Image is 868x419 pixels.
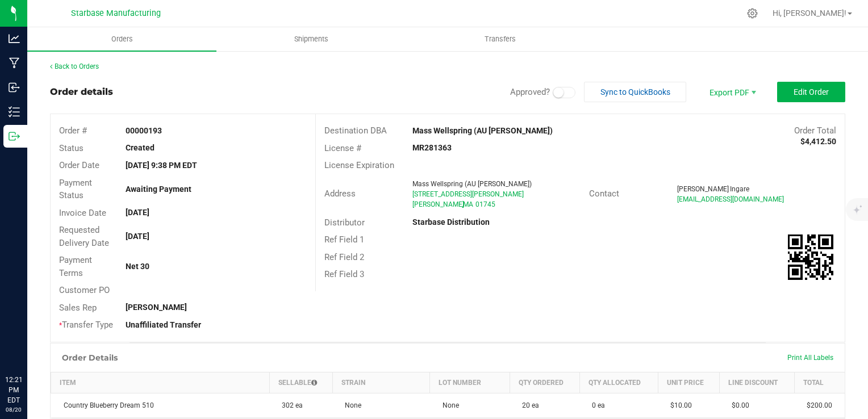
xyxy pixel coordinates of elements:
h1: Order Details [62,353,118,362]
inline-svg: Inventory [9,106,20,118]
button: Sync to QuickBooks [584,82,686,102]
span: Edit Order [794,87,829,97]
strong: Created [126,143,155,152]
strong: Awaiting Payment [126,185,191,194]
span: Approved? [510,87,550,97]
inline-svg: Analytics [9,33,20,44]
span: Mass Wellspring (AU [PERSON_NAME]) [412,180,532,188]
th: Line Discount [719,372,794,393]
th: Qty Ordered [510,372,579,393]
span: [EMAIL_ADDRESS][DOMAIN_NAME] [677,195,784,203]
span: Ref Field 1 [324,234,364,245]
span: Sales Rep [59,303,97,313]
inline-svg: Outbound [9,131,20,142]
inline-svg: Manufacturing [9,57,20,69]
span: Transfers [469,34,531,44]
span: Order Date [59,160,99,170]
span: Order # [59,125,87,136]
span: Payment Terms [59,255,92,278]
span: Country Blueberry Dream 510 [58,401,154,409]
a: Back to Orders [50,62,99,70]
span: Shipments [279,34,344,44]
inline-svg: Inbound [9,82,20,93]
span: Payment Status [59,178,92,201]
span: Transfer Type [59,320,113,330]
strong: [PERSON_NAME] [126,303,187,312]
a: Transfers [406,27,595,51]
span: [PERSON_NAME] [677,185,729,193]
span: Distributor [324,217,365,228]
span: Ref Field 3 [324,269,364,279]
span: Order Total [794,125,836,136]
th: Sellable [269,372,332,393]
span: $0.00 [726,401,749,409]
th: Unit Price [658,372,719,393]
span: 20 ea [516,401,539,409]
div: Manage settings [745,8,759,19]
span: $200.00 [801,401,832,409]
strong: Net 30 [126,262,149,271]
strong: [DATE] [126,232,149,241]
span: Customer PO [59,285,110,295]
span: Print All Labels [787,354,833,362]
span: Hi, [PERSON_NAME]! [773,9,846,18]
span: Ingare [730,185,749,193]
strong: [DATE] [126,208,149,217]
span: 302 ea [276,401,303,409]
span: Contact [589,188,619,199]
span: Destination DBA [324,125,387,136]
span: [STREET_ADDRESS][PERSON_NAME] [412,190,524,198]
span: $10.00 [665,401,692,409]
span: None [437,401,459,409]
p: 12:21 PM EDT [5,375,22,405]
th: Total [794,372,845,393]
span: License Expiration [324,160,394,170]
span: None [339,401,361,409]
span: License # [324,143,361,153]
span: Starbase Manufacturing [71,9,161,18]
div: Order details [50,85,113,99]
strong: [DATE] 9:38 PM EDT [126,161,197,170]
a: Shipments [216,27,406,51]
a: Orders [27,27,216,51]
th: Qty Allocated [579,372,658,393]
span: , [462,200,463,208]
iframe: Resource center [11,328,45,362]
strong: MR281363 [412,143,452,152]
span: Orders [96,34,148,44]
th: Item [51,372,270,393]
li: Export PDF [698,82,766,102]
strong: Starbase Distribution [412,217,490,227]
span: Invoice Date [59,208,106,218]
strong: $4,412.50 [800,137,836,146]
button: Edit Order [777,82,845,102]
th: Strain [332,372,430,393]
th: Lot Number [430,372,510,393]
span: 0 ea [586,401,605,409]
p: 08/20 [5,405,22,414]
span: Requested Delivery Date [59,225,109,248]
span: 01745 [475,200,495,208]
span: Status [59,143,84,153]
strong: 00000193 [126,126,162,135]
iframe: Resource center unread badge [34,326,47,340]
img: Scan me! [788,234,833,280]
qrcode: 00000193 [788,234,833,280]
span: Ref Field 2 [324,252,364,262]
span: Sync to QuickBooks [600,87,670,97]
strong: Mass Wellspring (AU [PERSON_NAME]) [412,126,553,135]
strong: Unaffiliated Transfer [126,320,201,329]
span: Address [324,188,356,199]
span: [PERSON_NAME] [412,200,464,208]
span: MA [463,200,473,208]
